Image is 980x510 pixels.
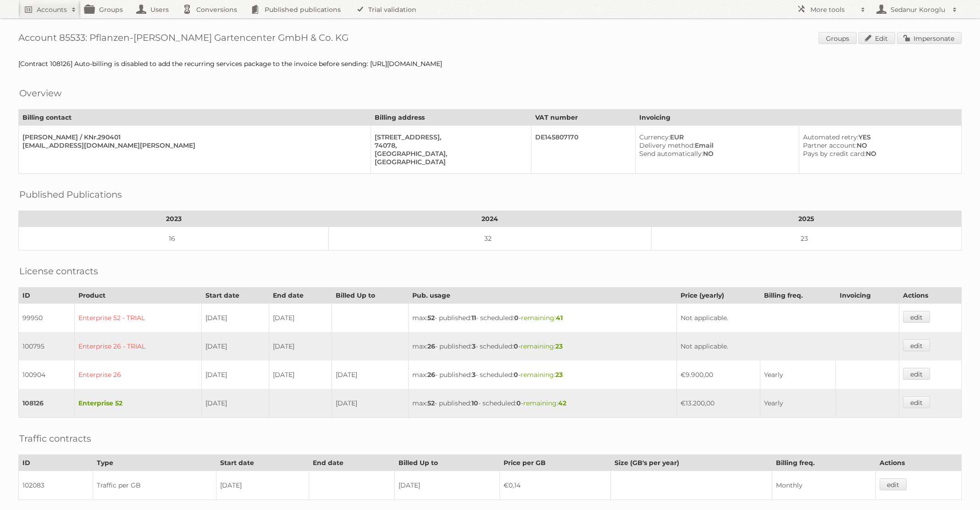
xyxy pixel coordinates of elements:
td: [DATE] [332,389,408,418]
td: Yearly [760,389,836,418]
span: remaining: [523,399,566,407]
td: max: - published: - scheduled: - [408,360,676,389]
strong: 3 [472,342,476,350]
span: remaining: [521,314,563,322]
span: Partner account: [803,141,857,150]
th: VAT number [531,110,635,126]
td: €0,14 [500,471,611,500]
strong: 0 [514,371,518,379]
td: Enterprise 26 [74,360,201,389]
span: Pays by credit card: [803,150,866,158]
span: Delivery method: [639,141,695,150]
div: NO [803,150,954,158]
h2: License contracts [19,264,98,278]
th: Product [74,288,201,304]
th: Start date [201,288,269,304]
th: End date [309,455,395,471]
a: edit [880,478,907,490]
td: [DATE] [216,471,309,500]
strong: 42 [558,399,566,407]
strong: 23 [555,371,563,379]
h2: Accounts [37,5,67,14]
h2: Sedanur Koroglu [888,5,948,14]
strong: 23 [555,342,563,350]
td: 16 [19,227,329,250]
td: max: - published: - scheduled: - [408,389,676,418]
td: DE145807170 [531,126,635,174]
th: Type [93,455,216,471]
h2: Traffic contracts [19,432,91,445]
th: Billing address [371,110,532,126]
td: [DATE] [269,360,332,389]
td: 99950 [19,304,75,333]
td: max: - published: - scheduled: - [408,332,676,360]
td: [DATE] [201,332,269,360]
h2: Overview [19,86,61,100]
th: Actions [876,455,962,471]
td: 32 [329,227,651,250]
strong: 52 [427,314,435,322]
td: [DATE] [395,471,500,500]
td: [DATE] [201,389,269,418]
strong: 52 [427,399,435,407]
td: 100795 [19,332,75,360]
span: remaining: [520,342,563,350]
th: Billing freq. [772,455,876,471]
td: Enterprise 52 - TRIAL [74,304,201,333]
div: 74078, [375,141,524,150]
a: Groups [819,32,857,44]
div: [STREET_ADDRESS], [375,133,524,141]
h2: Published Publications [19,188,122,201]
td: €9.900,00 [676,360,760,389]
td: Monthly [772,471,876,500]
th: ID [19,288,75,304]
td: [DATE] [201,304,269,333]
strong: 41 [556,314,563,322]
th: Billing contact [19,110,371,126]
span: remaining: [520,371,563,379]
strong: 3 [472,371,476,379]
strong: 26 [427,342,435,350]
div: Email [639,141,792,150]
th: Price per GB [500,455,611,471]
strong: 0 [514,314,519,322]
strong: 0 [514,342,518,350]
td: Enterprise 26 - TRIAL [74,332,201,360]
th: Pub. usage [408,288,676,304]
th: 2023 [19,211,329,227]
td: [DATE] [269,304,332,333]
td: Enterprise 52 [74,389,201,418]
th: Price (yearly) [676,288,760,304]
div: [EMAIL_ADDRESS][DOMAIN_NAME][PERSON_NAME] [22,141,363,150]
th: Billed Up to [332,288,408,304]
span: Currency: [639,133,670,141]
div: YES [803,133,954,141]
td: Traffic per GB [93,471,216,500]
strong: 10 [471,399,478,407]
th: ID [19,455,93,471]
div: [PERSON_NAME] / KNr.290401 [22,133,363,141]
td: 108126 [19,389,75,418]
div: NO [803,141,954,150]
th: Start date [216,455,309,471]
th: Billed Up to [395,455,500,471]
span: Send automatically: [639,150,703,158]
strong: 11 [471,314,476,322]
div: [Contract 108126] Auto-billing is disabled to add the recurring services package to the invoice b... [18,60,962,68]
td: max: - published: - scheduled: - [408,304,676,333]
a: edit [903,311,930,323]
div: EUR [639,133,792,141]
th: Size (GB's per year) [611,455,772,471]
td: [DATE] [201,360,269,389]
th: Actions [899,288,961,304]
span: Automated retry: [803,133,858,141]
td: Not applicable. [676,332,899,360]
th: Invoicing [636,110,962,126]
td: €13.200,00 [676,389,760,418]
td: Yearly [760,360,836,389]
td: Not applicable. [676,304,899,333]
div: [GEOGRAPHIC_DATA] [375,158,524,166]
a: Impersonate [897,32,962,44]
a: edit [903,396,930,408]
div: NO [639,150,792,158]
